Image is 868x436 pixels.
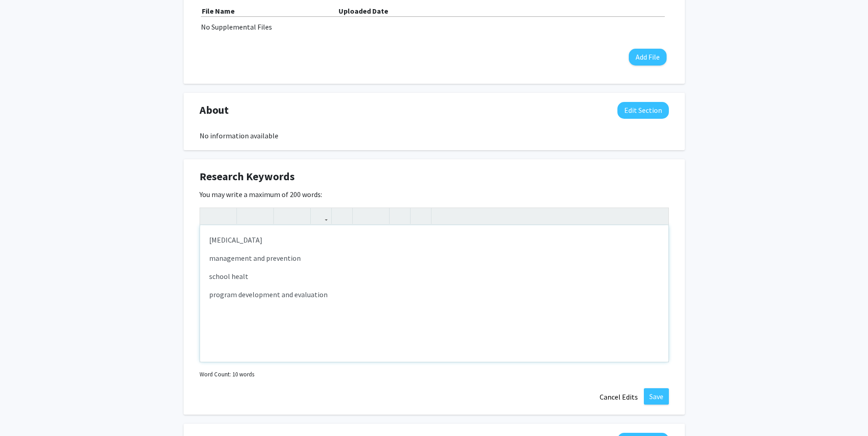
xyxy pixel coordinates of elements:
[617,102,669,119] button: Edit About
[413,208,429,224] button: Insert horizontal rule
[650,208,666,224] button: Fullscreen
[7,395,39,429] iframe: Chat
[355,208,371,224] button: Unordered list
[594,388,644,406] button: Cancel Edits
[629,49,667,66] button: Add File
[339,6,388,15] b: Uploaded Date
[209,234,659,245] p: [MEDICAL_DATA]
[209,271,659,282] p: school healt
[644,388,669,405] button: Save
[209,289,659,300] p: program development and evaluation
[209,253,659,264] p: management and prevention
[202,6,235,15] b: File Name
[218,208,234,224] button: Redo (Ctrl + Y)
[334,208,350,224] button: Insert Image
[200,102,229,118] span: About
[239,208,255,224] button: Strong (Ctrl + B)
[292,208,308,224] button: Subscript
[255,208,271,224] button: Emphasis (Ctrl + I)
[276,208,292,224] button: Superscript
[313,208,329,224] button: Link
[201,21,668,32] div: No Supplemental Files
[200,130,669,141] div: No information available
[371,208,387,224] button: Ordered list
[200,225,668,362] div: Note to users with screen readers: Please deactivate our accessibility plugin for this page as it...
[200,189,322,200] label: You may write a maximum of 200 words:
[200,168,295,185] span: Research Keywords
[202,208,218,224] button: Undo (Ctrl + Z)
[392,208,408,224] button: Remove format
[200,370,254,379] small: Word Count: 10 words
